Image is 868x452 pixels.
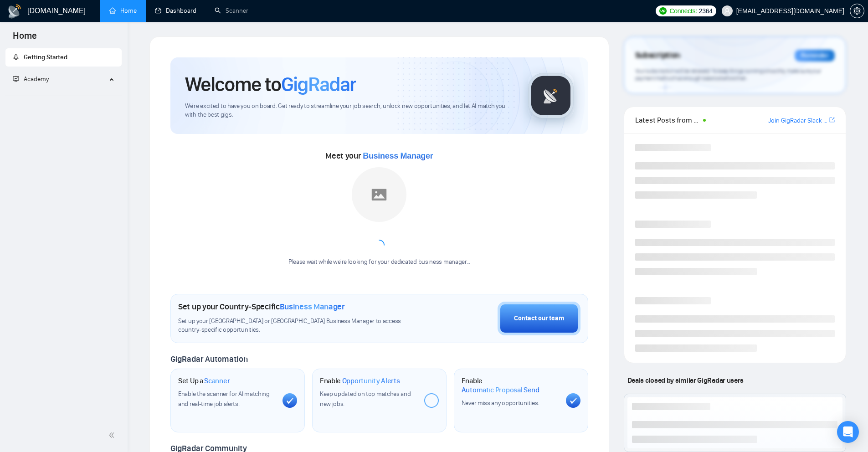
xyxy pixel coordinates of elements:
[13,76,19,82] span: fund-projection-screen
[5,29,44,48] span: Home
[178,390,270,408] span: Enable the scanner for AI matching and real-time job alerts.
[24,75,49,83] span: Academy
[635,48,680,63] span: Subscription
[699,6,713,16] span: 2364
[5,48,122,67] li: Getting Started
[185,102,514,119] span: We're excited to have you on board. Get ready to streamline your job search, unlock new opportuni...
[669,6,697,16] span: Connects:
[659,7,667,15] img: upwork-logo.png
[462,376,559,394] h1: Enable
[283,258,476,267] div: Please wait while we're looking for your dedicated business manager...
[320,390,411,408] span: Keep updated on top matches and new jobs.
[281,72,356,97] span: GigRadar
[178,376,230,385] h1: Set Up a
[185,72,356,97] h1: Welcome to
[170,354,247,364] span: GigRadar Automation
[108,431,118,440] span: double-left
[13,54,19,60] span: rocket
[724,8,730,14] span: user
[204,376,230,385] span: Scanner
[528,73,574,118] img: gigradar-logo.png
[837,421,859,443] div: Open Intercom Messenger
[462,399,539,407] span: Never miss any opportunities.
[342,376,400,385] span: Opportunity Alerts
[352,167,406,222] img: placeholder.png
[850,7,864,15] a: setting
[109,7,137,15] a: homeHome
[178,302,345,312] h1: Set up your Country-Specific
[13,75,49,83] span: Academy
[178,317,420,334] span: Set up your [GEOGRAPHIC_DATA] or [GEOGRAPHIC_DATA] Business Manager to access country-specific op...
[829,116,835,123] span: export
[795,50,835,62] div: Reminder
[514,313,564,324] div: Contact our team
[462,385,539,395] span: Automatic Proposal Send
[215,7,248,15] a: searchScanner
[280,302,345,312] span: Business Manager
[850,7,864,15] span: setting
[363,151,433,160] span: Business Manager
[768,116,827,126] a: Join GigRadar Slack Community
[320,376,400,385] h1: Enable
[325,151,433,161] span: Meet your
[498,302,580,335] button: Contact our team
[850,4,864,18] button: setting
[624,372,747,388] span: Deals closed by similar GigRadar users
[374,240,385,251] span: loading
[155,7,196,15] a: dashboardDashboard
[5,92,122,98] li: Academy Homepage
[7,4,22,19] img: logo
[829,116,835,124] a: export
[635,67,821,82] span: Your subscription will be renewed. To keep things running smoothly, make sure your payment method...
[635,114,700,126] span: Latest Posts from the GigRadar Community
[24,53,67,61] span: Getting Started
